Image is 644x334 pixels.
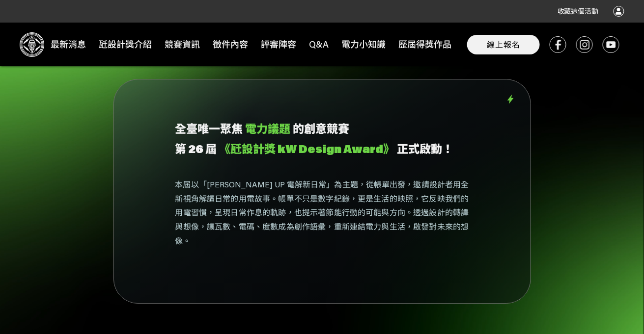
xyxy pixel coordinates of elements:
span: 瓩設計獎介紹 [93,36,157,52]
span: 全臺唯一聚焦 [175,119,243,139]
span: 收藏這個活動 [558,7,599,15]
img: Logo [20,32,44,57]
span: 第 26 屆 [175,139,217,159]
span: Q&A [304,36,334,52]
a: 瓩設計獎介紹 [92,23,158,66]
a: 最新消息 [44,23,92,66]
a: 評審陣容 [254,23,303,66]
span: 徵件內容 [207,36,253,52]
span: 線上報名 [487,39,520,50]
a: 歷屆得獎作品 [392,23,458,66]
span: 正式啟動！ [397,139,454,159]
span: 《瓩設計獎 kW Design Award》 [220,139,395,159]
span: 歷屆得獎作品 [393,36,457,52]
span: 電力議題 [246,119,291,139]
a: 徵件內容 [206,23,254,66]
a: 競賽資訊 [158,23,206,66]
span: 最新消息 [45,36,91,52]
button: 線上報名 [467,35,540,54]
span: 評審陣容 [255,36,302,52]
span: 電力小知識 [336,36,391,52]
span: 的創意競賽 [293,119,350,139]
a: 電力小知識 [335,23,392,66]
a: Q&A [303,23,335,66]
span: 競賽資訊 [159,36,205,52]
p: 本屆以「[PERSON_NAME] UP 電解新日常」為主題，從帳單出發，邀請設計者用全新視角解讀日常的用電故事。帳單不只是數字紀錄，更是生活的映照，它反映我們的用電習慣，呈現日常作息的軌跡，也... [175,178,469,248]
